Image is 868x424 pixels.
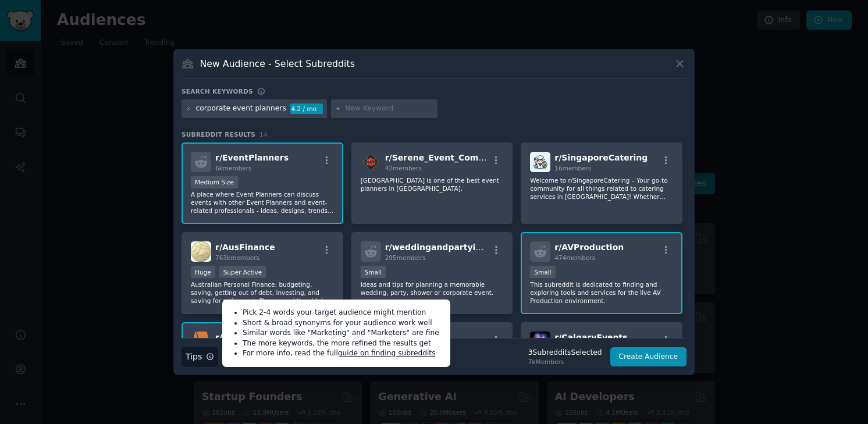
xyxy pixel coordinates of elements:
[243,318,442,329] li: Short & broad synonyms for your audience work well
[361,266,386,278] div: Small
[186,351,202,363] span: Tips
[243,339,442,349] li: The more keywords, the more refined the results get
[215,333,273,342] span: r/ eventcamp
[530,280,673,305] p: This subreddit is dedicated to finding and exploring tools and services for the live AV Productio...
[361,176,504,193] p: [GEOGRAPHIC_DATA] is one of the best event planners in [GEOGRAPHIC_DATA].
[191,280,334,305] p: Australian Personal Finance: budgeting, saving, getting out of debt, investing, and saving for re...
[528,348,602,358] div: 3 Subreddit s Selected
[182,87,253,95] h3: Search keywords
[385,165,422,172] span: 42 members
[215,153,289,162] span: r/ EventPlanners
[338,349,436,357] a: guide on finding subreddits
[243,308,442,318] li: Pick 2-4 words your target audience might mention
[243,328,442,339] li: Similar words like "Marketing" and "Marketers" are fine
[361,280,504,297] p: Ideas and tips for planning a memorable wedding, party, shower or corporate event.
[191,266,215,278] div: Huge
[215,165,252,172] span: 6k members
[530,332,550,352] img: CalgaryEvents
[554,254,595,261] span: 474 members
[219,266,266,278] div: Super Active
[290,104,323,114] div: 4.2 / mo
[385,243,497,252] span: r/ weddingandpartyideas
[361,152,381,172] img: Serene_Event_Complex
[196,104,286,114] div: corporate event planners
[191,241,211,262] img: AusFinance
[528,358,602,366] div: 7k Members
[530,152,550,172] img: SingaporeCatering
[530,266,555,278] div: Small
[554,243,624,252] span: r/ AVProduction
[243,348,442,359] li: For more info, read the full
[530,176,673,201] p: Welcome to r/SingaporeCatering – Your go-to community for all things related to catering services...
[610,347,687,367] button: Create Audience
[191,190,334,215] p: A place where Event Planners can discuss events with other Event Planners and event-related profe...
[554,333,627,342] span: r/ CalgaryEvents
[554,153,648,162] span: r/ SingaporeCatering
[182,347,218,367] button: Tips
[215,243,275,252] span: r/ AusFinance
[385,254,426,261] span: 295 members
[215,254,259,261] span: 763k members
[200,58,355,70] h3: New Audience - Select Subreddits
[191,332,211,352] img: eventcamp
[191,176,238,188] div: Medium Size
[554,165,591,172] span: 16 members
[345,104,433,114] input: New Keyword
[259,131,268,138] span: 14
[182,130,255,138] span: Subreddit Results
[385,153,498,162] span: r/ Serene_Event_Complex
